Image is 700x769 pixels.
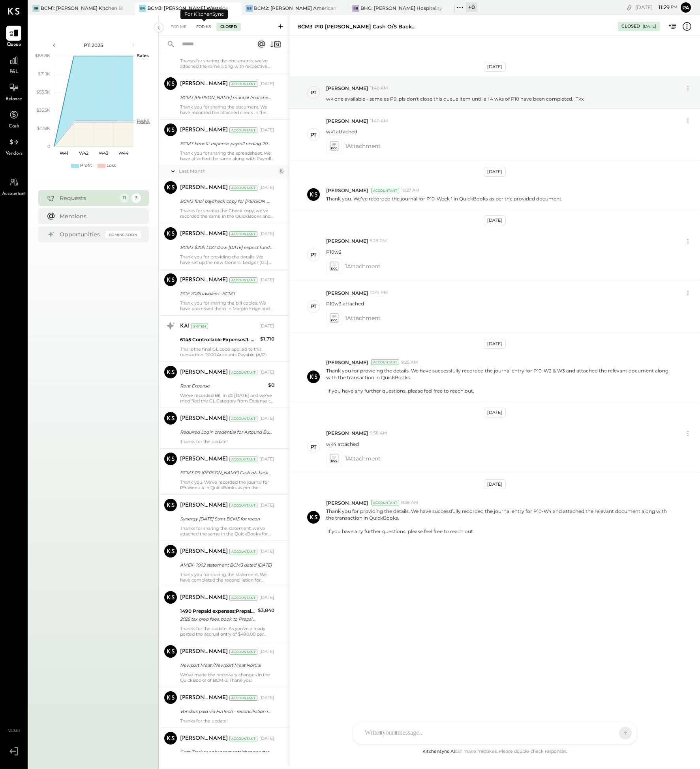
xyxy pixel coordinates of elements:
span: 8:39 AM [401,500,418,506]
div: BR [32,5,39,12]
span: [PERSON_NAME] [326,290,368,296]
div: Accountant [229,231,257,237]
text: COGS [137,120,150,125]
div: For KitchenSync [180,9,228,19]
div: Last Month [179,168,276,174]
div: BS [246,5,253,12]
text: $35.5K [36,107,50,113]
div: Opportunities [60,230,101,238]
div: BCM3 [PERSON_NAME] manual final check [180,94,272,101]
text: 0 [47,144,50,149]
div: Accountant [229,549,257,554]
div: 2025 tax prep fees, book to Prepaid, amort at $480/period thru P13-2025 [180,615,255,623]
div: [PERSON_NAME] [180,594,228,602]
div: 15 [278,168,285,174]
div: Accountant [229,416,257,421]
div: Requests [60,194,116,202]
div: [DATE] [259,277,274,283]
div: Accountant [229,185,257,191]
div: [DATE] [259,548,274,555]
div: BCM2: [PERSON_NAME] American Cooking [254,5,336,11]
div: Closed [216,23,241,31]
div: [DATE] [484,167,506,177]
div: Accountant [229,503,257,508]
div: Required Login credential for Astound Business Solutions! [180,428,272,436]
div: [DATE] [259,502,274,509]
div: [PERSON_NAME] [180,648,228,656]
p: Thank you for providing the details. We have successfully recorded the journal entry for P10-W2 &... [326,367,675,395]
div: BCM3 P10 [PERSON_NAME] Cash o/s backup [297,23,416,30]
div: PGE 2025 invoices -BCM3 [180,290,272,297]
div: Loss [107,163,116,169]
div: We've made the necessary changes in the QuickBooks of BCM-3, Thank you! [180,672,274,683]
div: Accountant [229,457,257,462]
span: 11:40 AM [370,85,388,92]
text: $53.3K [36,89,50,95]
div: BCM3: [PERSON_NAME] Westside Grill [147,5,230,11]
div: [DATE] [259,81,274,87]
div: [DATE] [259,369,274,376]
span: [PERSON_NAME] [326,238,368,244]
span: 11:40 AM [370,118,388,124]
div: [DATE] [259,231,274,237]
div: Accountant [229,277,257,283]
span: 5:28 PM [370,238,387,244]
div: [PERSON_NAME] [180,548,228,556]
div: For Me [167,23,191,31]
div: [PERSON_NAME] [180,369,228,376]
div: [PERSON_NAME] [180,455,228,463]
div: $0 [268,381,274,389]
text: Occu... [137,120,150,125]
span: Balance [6,96,22,103]
div: PT [310,303,317,310]
text: W42 [79,150,88,156]
div: For KS [192,23,215,31]
div: Thank you for sharing the bill copies. We have processed them in Margin Edge and applied the corr... [180,300,274,311]
div: [DATE] [484,62,506,72]
div: 1490 Prepaid expenses:Prepaid Other [180,607,255,615]
span: [PERSON_NAME] [326,500,368,506]
text: $17.8K [37,125,50,131]
div: [PERSON_NAME] [180,415,228,423]
div: BB [352,5,359,12]
div: 3 [131,193,141,203]
span: 10:41 PM [370,290,388,296]
div: AMEX- 1002 statement BCM3 dated [DATE] [180,561,272,569]
div: Thank you for providing the details. We have set up the new General Ledger (GL) account titled 22... [180,254,274,265]
p: Thank you. We’ve recorded the journal for P10-Week 1 in QuickBooks as per the provided document. [326,195,563,202]
div: Accountant [371,359,399,365]
div: Coming Soon [105,231,141,238]
div: [DATE] [259,595,274,601]
div: Synergy [DATE] Stmt BCM3 for recon [180,515,272,523]
div: [DATE] [484,408,506,417]
div: System [191,324,208,329]
div: [DATE] [259,695,274,701]
div: [DATE] [484,215,506,225]
div: We've recorded Bill in dt: [DATE] and we've modified the GL Category from Expense to Prepaid GL i... [180,393,274,404]
div: copy link [625,3,633,11]
span: Cash [9,123,19,130]
div: BCM3 $20k LOC draw [DATE] expect funding 9/22 [180,243,272,251]
span: 1 Attachment [345,451,381,466]
div: Thanks for the update! [180,439,274,444]
div: Accountant [229,370,257,375]
span: 1 Attachment [345,310,381,326]
div: BR [139,5,146,12]
button: Pa [679,1,692,14]
span: 9:25 AM [401,359,418,366]
div: Profit [80,163,92,169]
div: [PERSON_NAME] [180,80,228,88]
div: PT [310,443,317,451]
div: Cash Tracker enhancements/changes starting P9w3 [180,748,272,756]
span: Vendors [6,150,23,157]
text: $88.8K [35,53,50,58]
span: 1 Attachment [345,138,381,154]
div: Accountant [229,736,257,741]
div: Thanks for sharing the documents. we've attached the same along with respective transactions in Q... [180,58,274,69]
p: wk1 attached [326,128,357,135]
div: [DATE] [259,415,274,422]
div: 11 [120,193,129,203]
div: [DATE] [643,24,656,29]
span: [PERSON_NAME] [326,430,368,436]
div: Vendors paid via FinTech - reconciliation in [GEOGRAPHIC_DATA] [180,707,272,715]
